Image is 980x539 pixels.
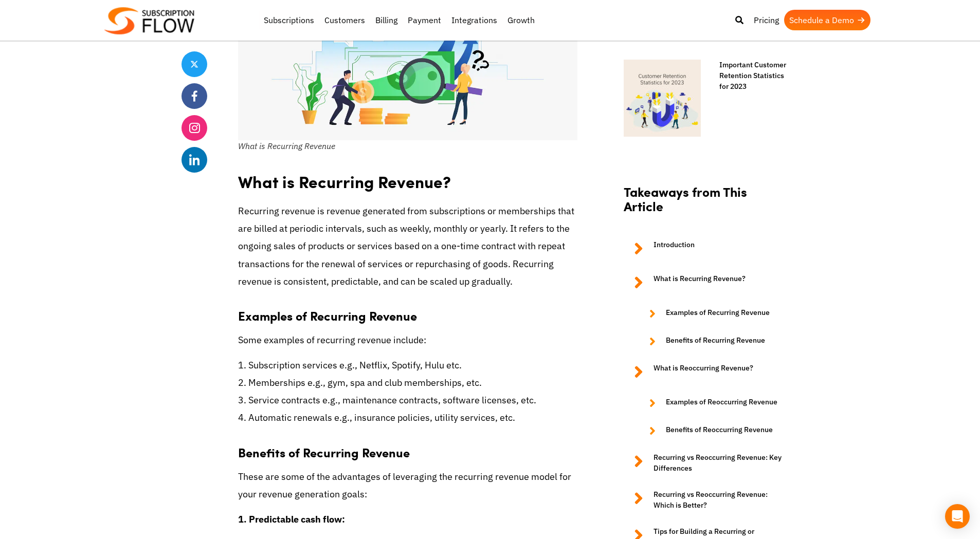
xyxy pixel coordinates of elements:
[238,202,577,290] p: Recurring revenue is revenue generated from subscriptions or memberships that are billed at perio...
[709,60,788,92] a: Important Customer Retention Statistics for 2023
[639,424,788,437] a: Benefits of Reoccurring Revenue
[624,273,788,292] a: What is Recurring Revenue?
[639,397,788,409] a: Examples of Reoccurring Revenue
[238,434,577,460] h3: Benefits of Recurring Revenue
[238,298,577,323] h3: Examples of Recurring Revenue
[624,452,788,474] a: Recurring vs Reoccurring Revenue: Key Differences
[238,162,577,194] h2: What is Recurring Revenue?
[624,184,788,225] h2: Takeaways from This Article
[370,10,403,30] a: Billing
[259,10,319,30] a: Subscriptions
[639,335,788,347] a: Benefits of Recurring Revenue
[446,10,502,30] a: Integrations
[624,60,701,137] img: Customer Retention Statistics for 2023
[238,357,577,427] p: 1. Subscription services e.g., Netflix, Spotify, Hulu etc. 2. Memberships e.g., gym, spa and club...
[319,10,370,30] a: Customers
[624,239,788,258] a: Introduction
[238,331,577,349] p: Some examples of recurring revenue include:
[749,10,784,30] a: Pricing
[238,468,577,503] p: These are some of the advantages of leveraging the recurring revenue model for your revenue gener...
[104,7,194,34] img: Subscriptionflow
[403,10,446,30] a: Payment
[624,489,788,511] a: Recurring vs Reoccurring Revenue: Which is Better?
[784,10,870,30] a: Schedule a Demo
[238,140,577,152] figcaption: What is Recurring Revenue
[238,513,345,525] strong: 1. Predictable cash flow:
[639,307,788,320] a: Examples of Recurring Revenue
[502,10,540,30] a: Growth
[624,363,788,381] a: What is Reoccurring Revenue?
[945,504,970,529] div: Open Intercom Messenger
